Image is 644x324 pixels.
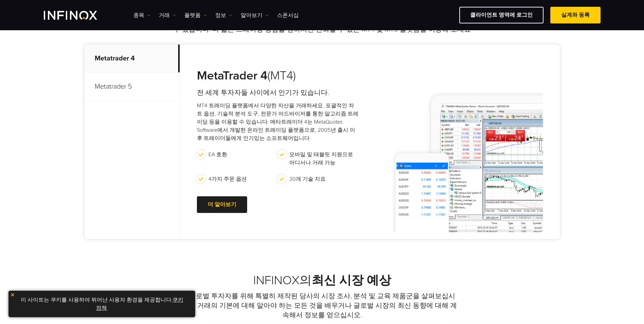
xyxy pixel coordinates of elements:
[208,175,247,183] p: 4가지 주문 옵션
[197,88,359,97] h4: 전 세계 투자자들 사이에서 인기가 있습니다.
[289,175,326,183] p: 30개 기술 지표
[197,102,359,142] p: MT4 트레이딩 플랫폼에서 다양한 자산을 거래하세요. 포괄적인 차트 옵션, 기술적 분석 도구, 전문가 어드바이저를 통한 알고리즘 트레이딩 등을 이용할 수 있습니다. 메타트레이...
[133,11,150,19] a: 종목
[85,44,180,73] p: Metatrader 4
[184,11,207,19] a: 플랫폼
[85,273,560,288] h2: INFINOX의
[197,196,247,213] a: 더 알아보기
[215,11,232,19] a: 정보
[289,150,355,167] p: 모바일 및 태블릿 지원으로 어디서나 거래 가능
[12,294,192,314] p: 이 사이트는 쿠키를 사용하여 뛰어난 사용자 환경을 제공합니다. .
[185,291,459,320] p: 글로벌 투자자를 위해 특별히 제작된 당사의 시장 조사, 분석 및 교육 제품군을 살펴보십시오. 거래의 기본에 대해 알아야 하는 모든 것을 배우거나 글로벌 시장의 최신 동향에 대...
[197,68,268,83] strong: MetaTrader 4
[197,68,359,83] h3: (MT4)
[208,150,227,159] p: EA 호환
[10,292,15,297] img: yellow close icon
[277,11,299,19] a: 스폰서십
[85,73,180,101] p: Metatrader 5
[312,273,391,288] strong: 최신 시장 예상
[159,11,176,19] a: 거래
[44,11,113,20] a: INFINOX Logo
[241,11,269,19] a: 알아보기
[459,7,544,23] a: 클라이언트 영역에 로그인
[550,7,601,23] a: 실계좌 등록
